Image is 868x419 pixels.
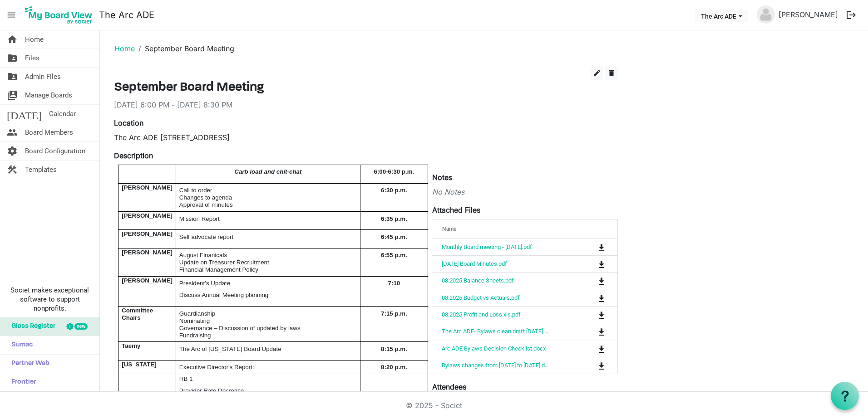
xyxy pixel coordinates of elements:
[22,4,95,26] img: My Board View Logo
[114,150,153,161] label: Description
[561,340,617,356] td: is Command column column header
[561,323,617,340] td: is Command column column header
[7,142,18,160] span: settings
[7,86,18,104] span: switch_account
[25,161,57,179] span: Templates
[7,336,33,354] span: Sumac
[605,67,618,80] button: delete
[381,215,407,222] span: 6:35 p.m.
[114,132,618,143] div: The Arc ADE [STREET_ADDRESS]
[432,272,561,289] td: 08.2025 Balance Sheets.pdf is template cell column header Name
[561,306,617,323] td: is Command column column header
[442,311,521,318] a: 08.2025 Profit and Loss.xls.pdf
[49,105,76,123] span: Calendar
[595,325,608,338] button: Download
[607,69,616,77] span: delete
[114,99,618,110] div: [DATE] 6:00 PM - [DATE] 8:30 PM
[179,201,233,208] span: Approval of minutes
[7,123,18,141] span: people
[179,387,244,394] span: Provider Rate Decrease
[775,5,842,24] a: [PERSON_NAME]
[114,186,618,197] div: No Notes
[595,258,608,270] button: Download
[135,43,234,54] li: September Board Meeting
[22,4,99,26] a: My Board View Logo
[25,49,39,67] span: Files
[25,68,61,86] span: Admin Files
[442,260,507,267] a: [DATE] Board Minutes.pdf
[432,323,561,340] td: The Arc ADE- Bylaws clean draft Sep 2025.docx is template cell column header Name
[442,226,456,232] span: Name
[432,289,561,306] td: 08.2025 Budget vs Actuals.pdf is template cell column header Name
[179,375,193,382] span: HB 1
[442,294,520,301] a: 08.2025 Budget vs Actuals.pdf
[591,67,603,80] button: edit
[595,241,608,253] button: Download
[442,277,514,284] a: 08.2025 Balance Sheets.pdf
[561,255,617,272] td: is Command column column header
[25,123,73,141] span: Board Members
[842,5,861,24] button: logout
[432,306,561,323] td: 08.2025 Profit and Loss.xls.pdf is template cell column header Name
[7,49,18,67] span: folder_shared
[442,345,546,352] a: Arc ADE Bylaws Decision Checklist.docx
[432,172,452,183] label: Notes
[114,117,143,128] label: Location
[595,359,608,372] button: Download
[442,362,554,369] a: Bylaws changes from [DATE] to [DATE].docx
[432,381,466,392] label: Attendees
[593,69,601,77] span: edit
[595,274,608,287] button: Download
[432,239,561,255] td: Monthly Board meeting - September 17, 2025.pdf is template cell column header Name
[179,215,220,222] span: Mission Report
[432,357,561,374] td: Bylaws changes from 2022 to 2025.docx is template cell column header Name
[114,80,618,96] h3: September Board Meeting
[561,272,617,289] td: is Command column column header
[179,187,212,194] span: Call to order
[432,340,561,356] td: Arc ADE Bylaws Decision Checklist.docx is template cell column header Name
[561,289,617,306] td: is Command column column header
[695,10,748,22] button: The Arc ADE dropdownbutton
[7,317,55,336] span: Glass Register
[381,187,407,194] span: 6:30 p.m.
[374,168,414,175] span: 6:00-6:30 p.m.
[3,6,20,24] span: menu
[442,328,557,335] a: The Arc ADE- Bylaws clean draft [DATE].docx
[595,308,608,321] button: Download
[114,44,135,53] a: Home
[7,373,36,391] span: Frontier
[234,168,301,175] span: Carb load and chit-chat
[25,86,72,104] span: Manage Boards
[432,255,561,272] td: 08.20.2025 Board Minutes.pdf is template cell column header Name
[7,161,18,179] span: construction
[179,194,232,201] span: Changes to agenda
[561,357,617,374] td: is Command column column header
[757,5,775,24] img: no-profile-picture.svg
[7,30,18,49] span: home
[7,105,42,123] span: [DATE]
[561,239,617,255] td: is Command column column header
[74,323,88,330] div: new
[406,401,462,410] a: © 2025 - Societ
[4,286,95,313] span: Societ makes exceptional software to support nonprofits.
[7,355,49,373] span: Partner Web
[595,291,608,304] button: Download
[122,184,173,191] span: [PERSON_NAME]
[442,244,532,250] a: Monthly Board meeting - [DATE].pdf
[25,142,85,160] span: Board Configuration
[432,205,480,215] label: Attached Files
[7,68,18,86] span: folder_shared
[99,6,154,24] a: The Arc ADE
[595,342,608,355] button: Download
[122,212,173,219] span: [PERSON_NAME]
[25,30,44,49] span: Home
